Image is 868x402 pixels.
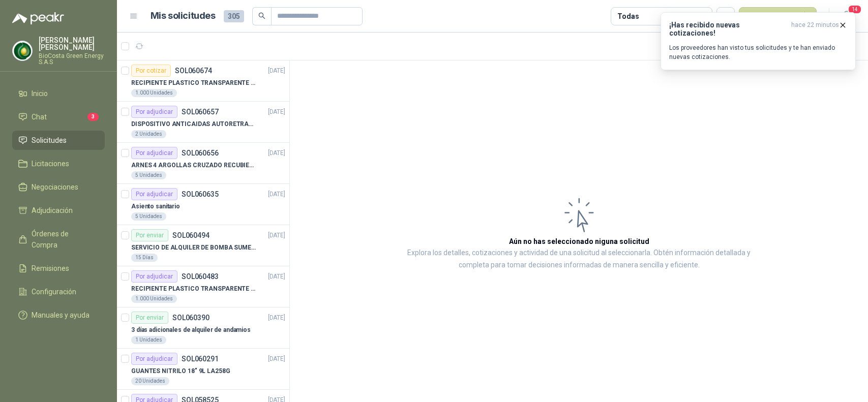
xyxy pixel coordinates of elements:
a: Inicio [12,84,105,103]
p: RECIPIENTE PLASTICO TRANSPARENTE 500 ML [131,284,258,294]
a: Negociaciones [12,177,105,197]
span: Adjudicación [32,205,73,216]
p: GUANTES NITRILO 18" 9L LA258G [131,366,230,376]
span: 14 [848,5,862,14]
a: Adjudicación [12,201,105,220]
a: Remisiones [12,259,105,278]
p: ARNES 4 ARGOLLAS CRUZADO RECUBIERTO PVC [131,161,258,170]
span: hace 22 minutos [791,21,839,37]
span: Negociaciones [32,181,78,193]
p: BioCosta Green Energy S.A.S [39,53,105,65]
div: 20 Unidades [131,377,169,385]
p: SOL060291 [182,355,219,362]
a: Chat3 [12,107,105,127]
div: Por cotizar [131,65,171,77]
a: Manuales y ayuda [12,305,105,325]
p: [DATE] [268,354,285,364]
span: 305 [224,10,244,22]
div: 15 Días [131,254,158,262]
a: Configuración [12,282,105,301]
p: SOL060483 [182,273,219,280]
p: [DATE] [268,66,285,76]
button: 14 [837,7,856,25]
p: SERVICIO DE ALQUILER DE BOMBA SUMERGIBLE DE 1 HP [131,243,258,253]
span: Licitaciones [32,158,69,169]
span: Solicitudes [32,135,67,146]
h3: Aún no has seleccionado niguna solicitud [509,236,649,247]
p: [DATE] [268,190,285,199]
p: SOL060494 [172,232,209,239]
a: Solicitudes [12,131,105,150]
h1: Mis solicitudes [151,9,216,23]
a: Por cotizarSOL060674[DATE] RECIPIENTE PLASTICO TRANSPARENTE 500 ML1.000 Unidades [117,60,289,102]
a: Por adjudicarSOL060635[DATE] Asiento sanitario5 Unidades [117,184,289,225]
p: [DATE] [268,313,285,323]
span: Inicio [32,88,48,99]
a: Licitaciones [12,154,105,173]
p: SOL060674 [175,67,212,74]
div: 5 Unidades [131,171,166,179]
p: SOL060656 [182,149,219,157]
p: [DATE] [268,148,285,158]
div: Por adjudicar [131,147,177,159]
img: Company Logo [13,41,32,60]
div: Por adjudicar [131,270,177,283]
div: 2 Unidades [131,130,166,138]
p: [DATE] [268,272,285,282]
a: Órdenes de Compra [12,224,105,255]
button: Nueva solicitud [739,7,817,25]
div: Por adjudicar [131,188,177,200]
div: 1.000 Unidades [131,295,177,303]
span: Manuales y ayuda [32,310,89,321]
p: DISPOSITIVO ANTICAIDAS AUTORETRACTIL [131,119,258,129]
div: Por adjudicar [131,106,177,118]
p: Explora los detalles, cotizaciones y actividad de una solicitud al seleccionarla. Obtén informaci... [392,247,766,271]
p: Asiento sanitario [131,202,180,211]
div: 1.000 Unidades [131,89,177,97]
span: Remisiones [32,263,69,274]
p: [DATE] [268,231,285,240]
h3: ¡Has recibido nuevas cotizaciones! [669,21,787,37]
p: [DATE] [268,107,285,117]
p: SOL060635 [182,191,219,198]
a: Por enviarSOL060390[DATE] 3 días adicionales de alquiler de andamios1 Unidades [117,307,289,349]
a: Por adjudicarSOL060657[DATE] DISPOSITIVO ANTICAIDAS AUTORETRACTIL2 Unidades [117,102,289,143]
div: 1 Unidades [131,336,166,344]
a: Por adjudicarSOL060656[DATE] ARNES 4 ARGOLLAS CRUZADO RECUBIERTO PVC5 Unidades [117,143,289,184]
p: 3 días adicionales de alquiler de andamios [131,325,251,335]
p: SOL060390 [172,314,209,321]
a: Por enviarSOL060494[DATE] SERVICIO DE ALQUILER DE BOMBA SUMERGIBLE DE 1 HP15 Días [117,225,289,266]
a: Por adjudicarSOL060483[DATE] RECIPIENTE PLASTICO TRANSPARENTE 500 ML1.000 Unidades [117,266,289,307]
div: Por enviar [131,312,168,324]
div: Por adjudicar [131,353,177,365]
div: Todas [617,11,639,22]
span: Órdenes de Compra [32,228,95,251]
div: 5 Unidades [131,212,166,221]
span: Configuración [32,286,76,297]
span: 3 [87,113,99,121]
p: SOL060657 [182,108,219,115]
p: [PERSON_NAME] [PERSON_NAME] [39,37,105,51]
span: Chat [32,111,47,122]
a: Por adjudicarSOL060291[DATE] GUANTES NITRILO 18" 9L LA258G20 Unidades [117,349,289,390]
img: Logo peakr [12,12,64,24]
span: search [258,12,265,19]
p: Los proveedores han visto tus solicitudes y te han enviado nuevas cotizaciones. [669,43,847,61]
p: RECIPIENTE PLASTICO TRANSPARENTE 500 ML [131,78,258,88]
div: Por enviar [131,229,168,241]
button: ¡Has recibido nuevas cotizaciones!hace 22 minutos Los proveedores han visto tus solicitudes y te ... [661,12,856,70]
